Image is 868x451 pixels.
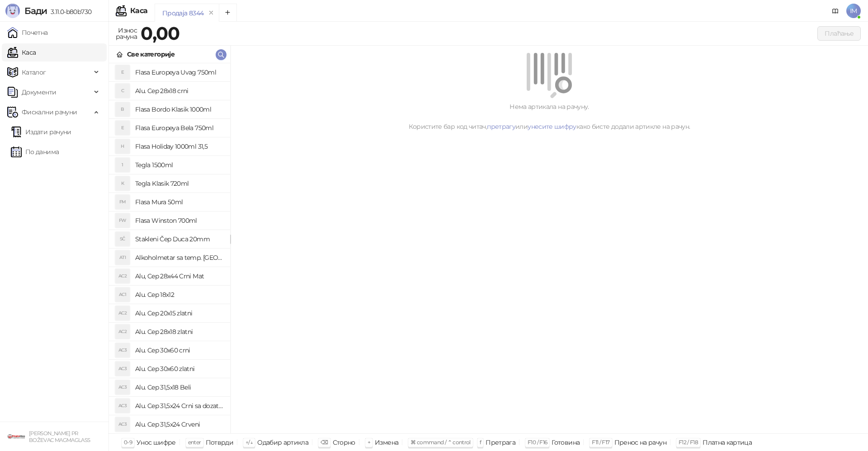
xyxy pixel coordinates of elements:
[115,213,130,228] div: FW
[817,26,861,41] button: Плаћање
[679,439,698,446] span: F12 / F18
[5,4,20,18] img: Logo
[24,5,47,16] span: Бади
[115,362,130,376] div: AC3
[115,139,130,154] div: H
[135,362,223,376] h4: Alu. Cep 30x60 zlatni
[22,83,56,101] span: Документи
[135,324,223,339] h4: Alu. Cep 28x18 zlatni
[115,65,130,80] div: E
[245,439,253,446] span: ↑/↓
[410,439,471,446] span: ⌘ command / ⌃ control
[162,8,203,18] div: Продаја 8344
[115,324,130,339] div: AC2
[115,176,130,191] div: K
[135,102,223,117] h4: Flasa Bordo Klasik 1000ml
[115,380,130,395] div: AC3
[135,65,223,80] h4: Flasa Europeya Uvag 750ml
[321,439,328,446] span: ⌫
[115,399,130,413] div: AC3
[7,43,36,61] a: Каса
[115,232,130,246] div: SČ
[219,4,237,22] button: Add tab
[115,195,130,209] div: FM
[135,232,223,246] h4: Stakleni Čep Duca 20mm
[135,269,223,283] h4: Alu, Cep 28x44 Crni Mat
[135,306,223,320] h4: Alu. Cep 20x15 zlatni
[115,121,130,135] div: E
[137,437,176,448] div: Унос шифре
[135,287,223,302] h4: Alu. Cep 18x12
[528,439,547,446] span: F10 / F16
[115,269,130,283] div: AC2
[135,417,223,432] h4: Alu. Cep 31,5x24 Crveni
[135,213,223,228] h4: Flasa Winston 700ml
[135,84,223,98] h4: Alu. Cep 28x18 crni
[114,24,139,42] div: Износ рачуна
[109,63,230,433] div: grid
[115,84,130,98] div: C
[115,102,130,117] div: B
[205,9,217,17] button: remove
[127,49,175,59] div: Све категорије
[135,399,223,413] h4: Alu. Cep 31,5x24 Crni sa dozatorom
[11,143,59,161] a: По данима
[552,437,580,448] div: Готовина
[375,437,398,448] div: Измена
[141,22,179,44] strong: 0,00
[124,439,132,446] span: 0-9
[592,439,609,446] span: F11 / F17
[480,439,481,446] span: f
[135,121,223,135] h4: Flasa Europeya Bela 750ml
[11,123,71,141] a: Издати рачуни
[528,122,576,131] a: унесите шифру
[703,437,752,448] div: Платна картица
[135,250,223,265] h4: Alkoholmetar sa temp. [GEOGRAPHIC_DATA]
[257,437,308,448] div: Одабир артикла
[135,176,223,191] h4: Tegla Klasik 720ml
[115,306,130,320] div: AC2
[135,139,223,154] h4: Flasa Holiday 1000ml 31,5
[115,343,130,357] div: AC3
[614,437,666,448] div: Пренос на рачун
[130,7,147,14] div: Каса
[188,439,201,446] span: enter
[47,8,91,16] span: 3.11.0-b80b730
[333,437,355,448] div: Сторно
[115,287,130,302] div: AC1
[135,158,223,172] h4: Tegla 1500ml
[487,122,515,131] a: претрагу
[29,430,90,443] small: [PERSON_NAME] PR BOŽEVAC MAGMAGLASS
[241,102,857,132] div: Нема артикала на рачуну. Користите бар код читач, или како бисте додали артикле на рачун.
[135,195,223,209] h4: Flasa Mura 50ml
[7,428,25,446] img: 64x64-companyLogo-1893ffd3-f8d7-40ed-872e-741d608dc9d9.png
[846,4,861,18] span: IM
[486,437,515,448] div: Претрага
[368,439,370,446] span: +
[135,380,223,395] h4: Alu. Cep 31,5x18 Beli
[22,63,46,81] span: Каталог
[115,158,130,172] div: 1
[115,250,130,265] div: ATI
[135,343,223,357] h4: Alu. Cep 30x60 crni
[206,437,234,448] div: Потврди
[22,103,77,121] span: Фискални рачуни
[7,23,48,42] a: Почетна
[115,417,130,432] div: AC3
[828,4,843,18] a: Документација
